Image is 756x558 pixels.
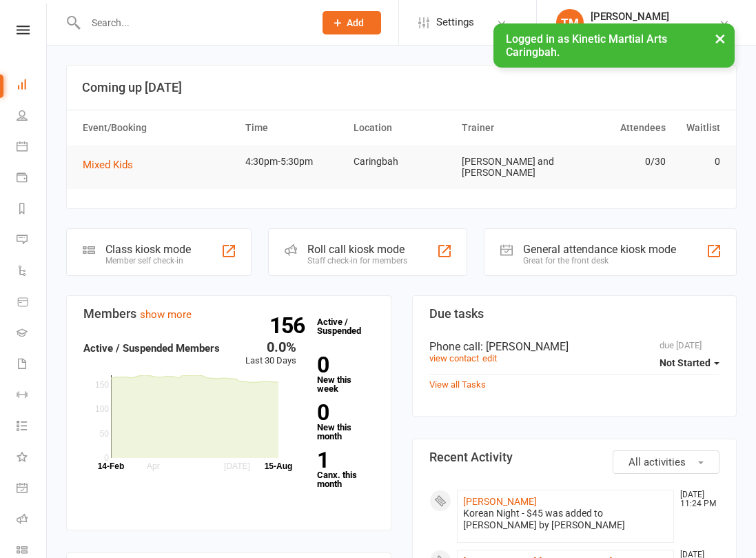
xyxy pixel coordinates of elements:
a: Roll call kiosk mode [17,505,48,536]
a: Payments [17,163,48,195]
td: [PERSON_NAME] and [PERSON_NAME] [456,146,564,189]
a: show more [140,308,192,321]
div: Member self check-in [105,256,191,266]
td: 0/30 [564,146,672,178]
th: Time [239,110,347,146]
td: 4:30pm-5:30pm [239,146,347,178]
strong: 0 [317,402,369,423]
div: 0.0% [245,340,296,354]
strong: Active / Suspended Members [83,342,220,355]
th: Trainer [456,110,564,146]
a: [PERSON_NAME] [463,496,537,507]
div: Phone call [429,340,720,353]
th: Event/Booking [76,110,239,146]
span: Not Started [660,357,711,368]
td: Caringbah [347,146,456,178]
a: 0New this month [317,402,374,441]
div: Roll call kiosk mode [307,243,407,256]
strong: 156 [269,315,310,336]
div: [PERSON_NAME] [591,10,719,23]
th: Waitlist [672,110,726,146]
a: edit [482,353,497,363]
a: General attendance kiosk mode [17,474,48,505]
a: 156Active / Suspended [310,307,371,346]
h3: Due tasks [429,307,720,321]
button: Not Started [660,350,719,375]
input: Search... [81,13,305,32]
div: Last 30 Days [245,340,296,368]
a: View all Tasks [429,379,486,390]
a: 0New this week [317,355,374,393]
h3: Coming up [DATE] [82,81,721,94]
h3: Members [83,307,374,321]
div: General attendance kiosk mode [523,243,676,256]
a: Calendar [17,132,48,163]
span: Logged in as Kinetic Martial Arts Caringbah. [506,32,667,59]
button: × [708,23,733,53]
span: Settings [436,7,474,38]
span: All activities [629,456,686,468]
div: Staff check-in for members [307,256,407,266]
div: Great for the front desk [523,256,676,266]
button: Mixed Kids [83,157,143,173]
button: All activities [613,450,719,474]
span: : [PERSON_NAME] [480,340,569,353]
div: Class kiosk mode [105,243,191,256]
a: People [17,101,48,132]
div: Kinetic Martial Arts Caringbah [591,23,719,35]
a: 1Canx. this month [317,450,374,488]
time: [DATE] 11:24 PM [673,490,719,508]
td: 0 [672,146,726,178]
a: Product Sales [17,288,48,319]
span: Add [347,17,364,28]
div: TM [556,9,584,37]
strong: 0 [317,355,369,375]
a: Dashboard [17,70,48,101]
span: Mixed Kids [83,159,133,171]
strong: 1 [317,450,369,470]
h3: Recent Activity [429,450,720,464]
a: What's New [17,443,48,474]
button: Add [323,11,381,34]
a: Reports [17,195,48,226]
th: Attendees [564,110,672,146]
a: view contact [429,353,479,363]
div: Korean Night - $45 was added to [PERSON_NAME] by [PERSON_NAME] [463,508,668,531]
th: Location [347,110,456,146]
